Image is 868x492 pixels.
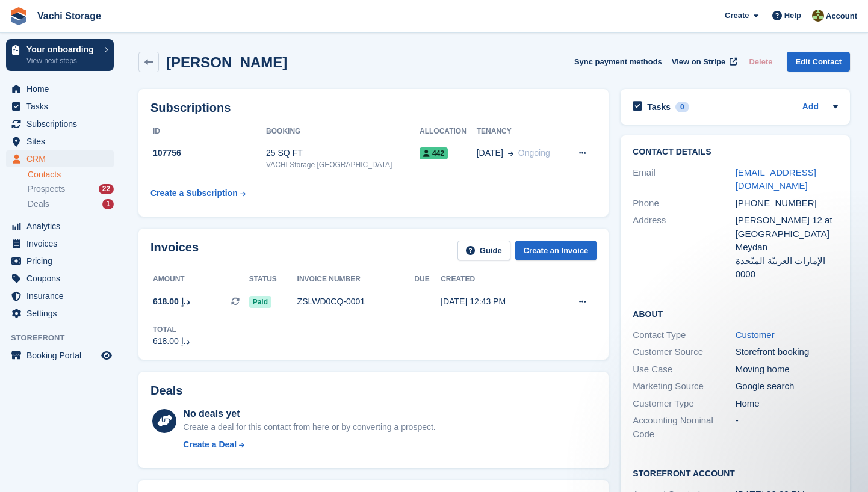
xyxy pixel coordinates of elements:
[28,183,114,195] a: Prospects 22
[266,147,420,159] div: 25 SQ FT
[826,10,857,22] span: Account
[150,270,249,289] th: Amount
[153,335,190,348] div: 618.00 د.إ
[633,197,735,211] div: Phone
[6,115,114,132] a: menu
[150,147,266,159] div: 107756
[633,328,735,342] div: Contact Type
[633,467,838,479] h2: Storefront Account
[744,52,777,72] button: Delete
[441,270,553,289] th: Created
[812,10,824,22] img: Anete Gre
[736,363,838,377] div: Moving home
[6,133,114,150] a: menu
[266,159,420,170] div: VACHI Storage [GEOGRAPHIC_DATA]
[150,122,266,141] th: ID
[6,98,114,115] a: menu
[26,55,98,66] p: View next steps
[26,45,98,54] p: Your onboarding
[26,235,99,252] span: Invoices
[266,122,420,141] th: Booking
[99,184,114,194] div: 22
[633,380,735,393] div: Marketing Source
[26,218,99,235] span: Analytics
[633,397,735,411] div: Customer Type
[6,270,114,287] a: menu
[457,241,510,260] a: Guide
[574,52,662,72] button: Sync payment methods
[249,296,271,308] span: Paid
[736,397,838,411] div: Home
[26,115,99,132] span: Subscriptions
[28,169,114,180] a: Contacts
[633,363,735,377] div: Use Case
[99,348,114,363] a: Preview store
[675,102,689,112] div: 0
[477,147,503,159] span: [DATE]
[183,438,435,451] a: Create a Deal
[102,199,114,209] div: 1
[153,324,190,335] div: Total
[150,182,246,204] a: Create a Subscription
[633,166,735,193] div: Email
[736,345,838,359] div: Storefront booking
[420,122,477,141] th: Allocation
[150,101,597,115] h2: Subscriptions
[784,10,801,22] span: Help
[28,183,65,195] span: Prospects
[33,6,106,26] a: Vachi Storage
[672,56,725,68] span: View on Stripe
[647,102,671,112] h2: Tasks
[26,288,99,304] span: Insurance
[297,295,415,308] div: ZSLWD0CQ-0001
[26,253,99,269] span: Pricing
[183,407,435,421] div: No deals yet
[166,54,287,70] h2: [PERSON_NAME]
[11,332,120,344] span: Storefront
[633,414,735,441] div: Accounting Nominal Code
[787,52,850,72] a: Edit Contact
[515,241,597,260] a: Create an Invoice
[667,52,740,72] a: View on Stripe
[6,235,114,252] a: menu
[150,187,238,200] div: Create a Subscription
[6,288,114,304] a: menu
[6,347,114,364] a: menu
[297,270,415,289] th: Invoice number
[6,305,114,322] a: menu
[6,150,114,167] a: menu
[736,214,838,241] div: [PERSON_NAME] 12 at [GEOGRAPHIC_DATA]
[26,150,99,167] span: CRM
[153,295,190,308] span: 618.00 د.إ
[26,98,99,115] span: Tasks
[249,270,297,289] th: Status
[633,147,838,157] h2: Contact Details
[6,39,114,71] a: Your onboarding View next steps
[633,345,735,359] div: Customer Source
[736,254,838,268] div: الإمارات العربيّة المتّحدة
[183,421,435,434] div: Create a deal for this contact from here or by converting a prospect.
[633,214,735,281] div: Address
[477,122,566,141] th: Tenancy
[10,7,28,25] img: stora-icon-8386f47178a22dfd0bd8f6a31ec36ba5ce8667c1dd55bd0f319d3a0aa187defe.svg
[26,347,99,364] span: Booking Portal
[736,268,838,281] div: 0000
[150,241,199,260] h2: Invoices
[420,147,448,159] span: 442
[725,10,749,22] span: Create
[6,253,114,269] a: menu
[6,81,114,97] a: menu
[736,241,838,254] div: Meydan
[26,81,99,97] span: Home
[150,384,182,398] h2: Deals
[518,148,550,158] span: Ongoing
[26,270,99,287] span: Coupons
[736,380,838,393] div: Google search
[802,100,819,114] a: Add
[28,198,49,210] span: Deals
[633,307,838,319] h2: About
[26,133,99,150] span: Sites
[183,438,237,451] div: Create a Deal
[6,218,114,235] a: menu
[736,197,838,211] div: [PHONE_NUMBER]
